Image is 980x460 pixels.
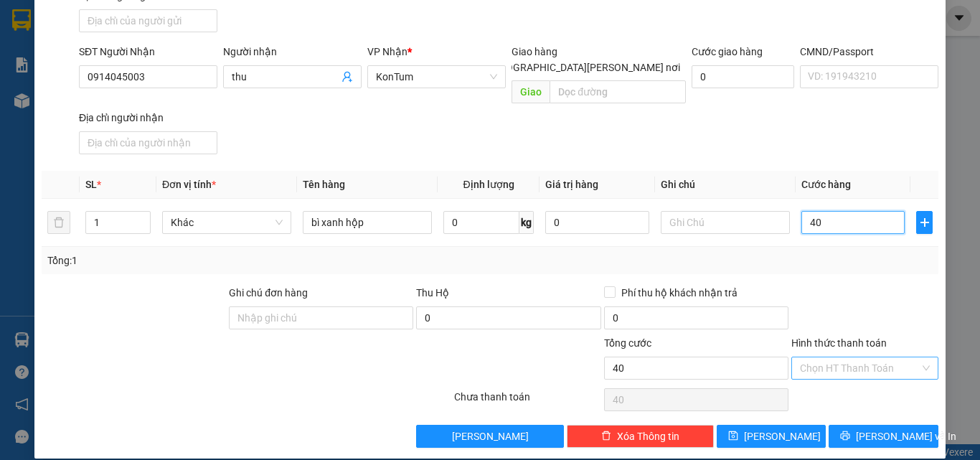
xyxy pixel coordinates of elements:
[800,44,938,60] div: CMND/Passport
[661,211,790,234] input: Ghi Chú
[452,428,529,444] span: [PERSON_NAME]
[512,80,550,103] span: Giao
[79,9,217,32] input: Địa chỉ của người gửi
[604,337,651,349] span: Tổng cước
[728,431,738,442] span: save
[567,425,714,448] button: deleteXóa Thông tin
[519,211,534,234] span: kg
[550,80,686,103] input: Dọc đường
[655,171,796,199] th: Ghi chú
[18,18,90,90] img: logo.jpg
[376,66,497,88] span: KonTum
[840,431,850,442] span: printer
[617,428,679,444] span: Xóa Thông tin
[545,179,598,190] span: Giá trị hàng
[545,211,649,234] input: 0
[162,179,216,190] span: Đơn vị tính
[801,179,851,190] span: Cước hàng
[416,425,563,448] button: [PERSON_NAME]
[692,46,763,57] label: Cước giao hàng
[692,65,794,88] input: Cước giao hàng
[134,53,600,71] li: Hotline: 0846.855.855, [PHONE_NUMBER]
[484,60,686,75] span: [GEOGRAPHIC_DATA][PERSON_NAME] nơi
[616,285,743,301] span: Phí thu hộ khách nhận trả
[856,428,956,444] span: [PERSON_NAME] và In
[47,253,380,268] div: Tổng: 1
[453,389,603,414] div: Chưa thanh toán
[916,211,933,234] button: plus
[917,217,932,228] span: plus
[229,306,413,329] input: Ghi chú đơn hàng
[512,46,557,57] span: Giao hàng
[341,71,353,83] span: user-add
[717,425,826,448] button: save[PERSON_NAME]
[601,431,611,442] span: delete
[367,46,407,57] span: VP Nhận
[744,428,821,444] span: [PERSON_NAME]
[303,211,432,234] input: VD: Bàn, Ghế
[47,211,70,234] button: delete
[85,179,97,190] span: SL
[79,110,217,126] div: Địa chỉ người nhận
[463,179,514,190] span: Định lượng
[79,44,217,60] div: SĐT Người Nhận
[829,425,938,448] button: printer[PERSON_NAME] và In
[416,287,449,299] span: Thu Hộ
[303,179,345,190] span: Tên hàng
[171,212,283,233] span: Khác
[229,287,308,299] label: Ghi chú đơn hàng
[223,44,362,60] div: Người nhận
[791,337,887,349] label: Hình thức thanh toán
[18,104,220,128] b: GỬI : [PERSON_NAME]
[79,131,217,154] input: Địa chỉ của người nhận
[134,35,600,53] li: 649 [PERSON_NAME], [PERSON_NAME] Tum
